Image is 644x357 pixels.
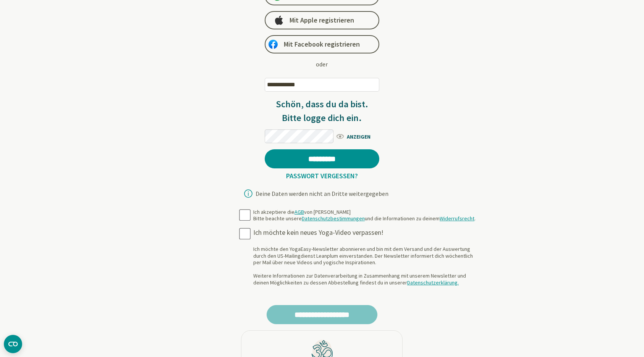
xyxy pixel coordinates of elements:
[253,209,476,222] div: Ich akzeptiere die von [PERSON_NAME] Bitte beachte unsere und die Informationen zu deinem .
[253,246,479,286] div: Ich möchte den YogaEasy-Newsletter abonnieren und bin mit dem Versand und der Auswertung durch de...
[302,215,365,222] a: Datenschutzbestimmungen
[256,191,388,197] div: Deine Daten werden nicht an Dritte weitergegeben
[283,171,361,180] a: Passwort vergessen?
[316,60,328,69] div: oder
[265,11,379,29] a: Mit Apple registrieren
[253,228,479,237] div: Ich möchte kein neues Yoga-Video verpassen!
[4,335,22,353] button: CMP-Widget öffnen
[284,40,360,49] span: Mit Facebook registrieren
[440,215,474,222] a: Widerrufsrecht
[265,97,379,125] h3: Schön, dass du da bist. Bitte logge dich ein.
[335,131,379,141] span: ANZEIGEN
[265,35,379,53] a: Mit Facebook registrieren
[407,279,459,286] a: Datenschutzerklärung.
[290,16,354,25] span: Mit Apple registrieren
[294,208,304,215] a: AGB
